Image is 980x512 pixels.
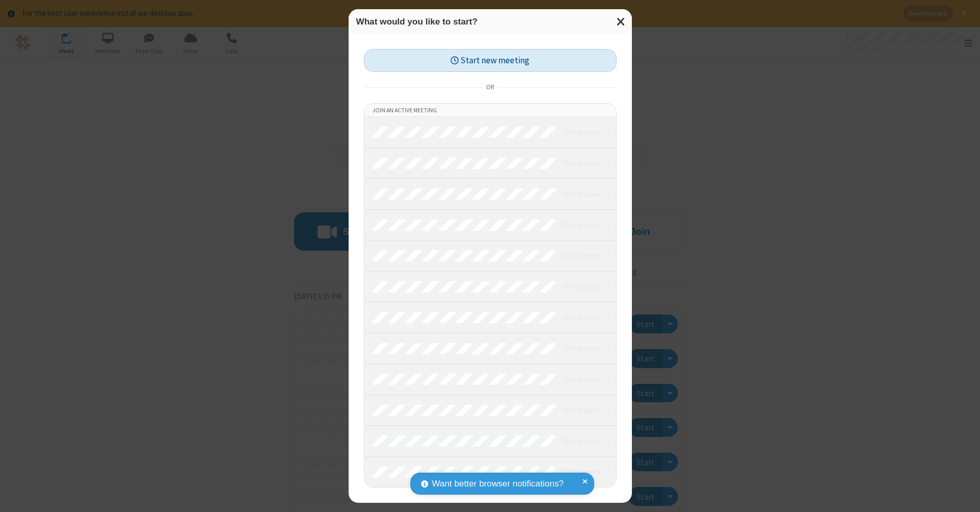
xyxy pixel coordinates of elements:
em: in progress [563,158,600,168]
em: in progress [563,282,600,291]
span: or [482,81,498,95]
em: in progress [563,313,600,323]
em: in progress [563,436,600,446]
li: Join an active meeting [364,104,616,117]
em: in progress [563,344,600,353]
em: in progress [563,251,600,261]
em: in progress [563,467,600,477]
button: Start new meeting [364,49,617,72]
em: in progress [563,189,600,199]
button: Close modal [610,9,632,34]
em: in progress [563,405,600,415]
em: in progress [563,220,600,230]
h3: What would you like to start? [356,17,624,27]
em: in progress [563,375,600,384]
em: in progress [563,128,600,137]
span: Want better browser notifications? [432,477,563,491]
